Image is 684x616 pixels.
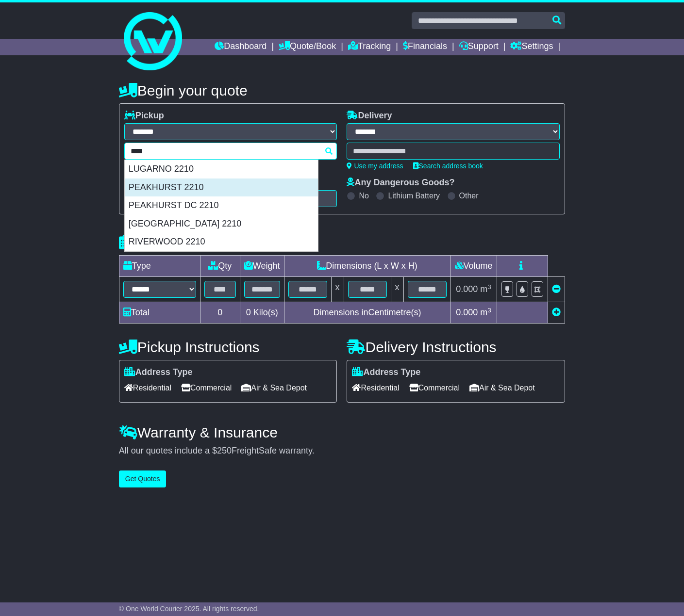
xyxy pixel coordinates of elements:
a: Search address book [413,162,483,170]
button: Get Quotes [119,470,167,487]
label: Any Dangerous Goods? [347,178,454,188]
span: 0 [246,308,251,317]
td: x [331,277,344,302]
span: Residential [124,380,171,395]
span: 250 [217,446,232,455]
td: Qty [200,256,240,277]
div: PEAKHURST 2210 [125,178,318,197]
a: Use my address [347,162,403,170]
span: © One World Courier 2025. All rights reserved. [119,605,259,613]
span: Air & Sea Depot [241,380,307,395]
span: 0.000 [456,308,478,317]
a: Tracking [348,39,391,55]
h4: Begin your quote [119,82,565,98]
span: Commercial [181,380,232,395]
td: Weight [240,256,284,277]
td: Volume [450,256,497,277]
label: Address Type [352,367,420,378]
h4: Delivery Instructions [347,339,565,355]
div: [GEOGRAPHIC_DATA] 2210 [125,215,318,233]
td: Kilo(s) [240,302,284,324]
span: m [480,308,491,317]
a: Quote/Book [279,39,336,55]
span: m [480,284,491,294]
a: Settings [510,39,553,55]
div: PEAKHURST DC 2210 [125,196,318,215]
label: Address Type [124,367,193,378]
span: 0.000 [456,284,478,294]
span: Air & Sea Depot [469,380,535,395]
td: 0 [200,302,240,324]
a: Remove this item [552,284,561,294]
a: Dashboard [215,39,267,55]
a: Add new item [552,308,561,317]
td: x [391,277,403,302]
typeahead: Please provide city [124,143,337,160]
div: All our quotes include a $ FreightSafe warranty. [119,446,565,456]
h4: Warranty & Insurance [119,424,565,440]
sup: 3 [487,283,491,291]
label: No [359,191,368,200]
label: Lithium Battery [388,191,440,200]
label: Other [459,191,479,200]
a: Financials [403,39,447,55]
div: RIVERWOOD 2210 [125,233,318,251]
div: LUGARNO 2210 [125,160,318,178]
a: Support [459,39,499,55]
h4: Package details | [119,234,241,250]
label: Pickup [124,111,164,121]
span: Commercial [409,380,460,395]
td: Total [119,302,200,324]
td: Dimensions in Centimetre(s) [284,302,450,324]
sup: 3 [487,307,491,314]
label: Delivery [347,111,392,121]
td: Dimensions (L x W x H) [284,256,450,277]
h4: Pickup Instructions [119,339,337,355]
span: Residential [352,380,399,395]
td: Type [119,256,200,277]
